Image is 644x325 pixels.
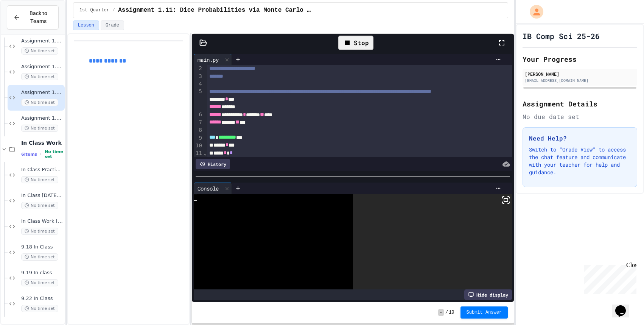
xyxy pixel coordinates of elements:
span: No time set [21,125,58,132]
div: Hide display [464,289,512,300]
div: 3 [194,73,203,80]
span: No time set [21,253,58,261]
h3: Need Help? [529,134,631,143]
div: 10 [194,142,203,150]
h2: Assignment Details [523,98,637,109]
span: 6 items [21,152,37,157]
span: In Class [DATE] (Recursion) [21,192,63,199]
h1: IB Comp Sci 25-26 [523,31,600,41]
span: In Class Work [DATE] [21,218,63,225]
span: 9.22 In Class [21,295,63,302]
div: 5 [194,88,203,111]
span: No time set [21,47,58,55]
div: 4 [194,80,203,88]
span: Submit Answer [467,309,502,316]
div: 9 [194,134,203,142]
span: Back to Teams [25,9,52,25]
span: Fold line [203,150,207,156]
div: [EMAIL_ADDRESS][DOMAIN_NAME] [525,78,635,83]
iframe: chat widget [581,262,636,294]
div: 11 [194,150,203,157]
button: Submit Answer [460,306,508,319]
span: - [438,309,444,316]
span: Assignment 1.12: Determine Dice Probabilities via Loops [21,115,63,122]
span: • [40,151,42,157]
p: Switch to "Grade View" to access the chat feature and communicate with your teacher for help and ... [529,146,631,176]
span: In Class Work [21,139,63,146]
div: 8 [194,127,203,134]
span: No time set [21,279,58,286]
span: 10 [449,309,454,316]
span: No time set [21,202,58,209]
span: Assignment 1.11: Dice Probabilities via Monte Carlo Methods [21,89,63,96]
span: No time set [21,228,58,235]
button: Back to Teams [7,5,59,30]
span: Assignment 1.10: Plotting with Python [21,64,63,70]
h2: Your Progress [523,54,637,64]
div: 6 [194,111,203,119]
span: No time set [21,305,58,312]
div: My Account [522,3,545,20]
div: Console [194,183,232,194]
div: Chat with us now!Close [3,3,52,48]
span: Assignment 1.11: Dice Probabilities via Monte Carlo Methods [118,6,312,15]
span: 1st Quarter [79,7,109,13]
div: main.py [194,56,222,64]
span: Assignment 1.9: Plotting Random Points [21,38,63,44]
div: History [196,159,230,169]
iframe: chat widget [612,295,636,317]
div: [PERSON_NAME] [525,70,635,77]
span: 9.18 In Class [21,244,63,250]
span: / [445,309,448,316]
div: Stop [338,36,373,50]
div: No due date set [523,112,637,121]
span: In Class Practice with Lists, [DATE] [21,167,63,173]
span: No time set [21,73,58,80]
span: / [112,7,115,13]
span: No time set [21,99,58,106]
span: No time set [45,149,63,159]
span: 9.19 In class [21,270,63,276]
div: 2 [194,65,203,72]
div: 7 [194,119,203,127]
div: main.py [194,54,232,65]
button: Grade [101,20,124,30]
span: No time set [21,176,58,183]
button: Lesson [73,20,99,30]
div: Console [194,184,222,192]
